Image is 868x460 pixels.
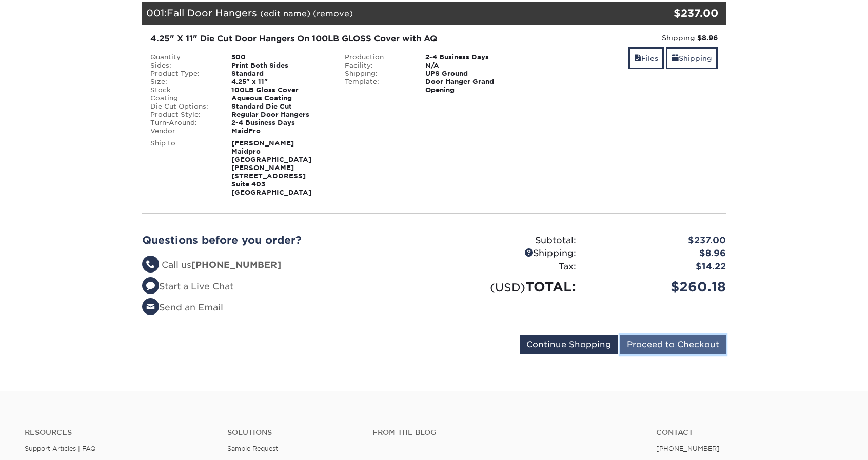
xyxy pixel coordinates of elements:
[418,70,531,78] div: UPS Ground
[337,78,418,94] div: Template:
[143,53,224,61] div: Quantity:
[584,277,734,297] div: $260.18
[620,335,726,354] input: Proceed to Checkout
[434,234,584,247] div: Subtotal:
[143,127,224,135] div: Vendor:
[672,54,679,62] span: shipping
[434,247,584,260] div: Shipping:
[142,281,233,291] a: Start a Live Chat
[584,260,734,274] div: $14.22
[191,260,281,270] strong: [PHONE_NUMBER]
[634,54,641,62] span: files
[143,70,224,78] div: Product Type:
[520,335,618,354] input: Continue Shopping
[224,127,337,135] div: MaidPro
[224,94,337,102] div: Aqueous Coating
[224,70,337,78] div: Standard
[143,102,224,111] div: Die Cut Options:
[656,445,720,452] a: [PHONE_NUMBER]
[150,33,523,45] div: 4.25" X 11" Die Cut Door Hangers On 100LB GLOSS Cover with AQ
[224,119,337,127] div: 2-4 Business Days
[143,119,224,127] div: Turn-Around:
[337,53,418,61] div: Production:
[337,70,418,78] div: Shipping:
[142,302,223,312] a: Send an Email
[142,259,426,272] li: Call us
[142,2,628,25] div: 001:
[490,281,525,294] small: (USD)
[418,78,531,94] div: Door Hanger Grand Opening
[142,234,426,246] h2: Questions before you order?
[313,9,353,18] a: (remove)
[666,47,718,69] a: Shipping
[143,86,224,94] div: Stock:
[224,86,337,94] div: 100LB Gloss Cover
[372,428,628,437] h4: From the Blog
[539,33,718,43] div: Shipping:
[434,277,584,297] div: TOTAL:
[143,61,224,70] div: Sides:
[167,7,257,18] span: Fall Door Hangers
[143,111,224,119] div: Product Style:
[231,139,311,196] strong: [PERSON_NAME] Maidpro [GEOGRAPHIC_DATA][PERSON_NAME] [STREET_ADDRESS] Suite 403 [GEOGRAPHIC_DATA]
[260,9,310,18] a: (edit name)
[628,47,664,69] a: Files
[224,61,337,70] div: Print Both Sides
[418,53,531,61] div: 2-4 Business Days
[224,53,337,61] div: 500
[227,445,278,452] a: Sample Request
[224,111,337,119] div: Regular Door Hangers
[418,61,531,70] div: N/A
[224,102,337,111] div: Standard Die Cut
[628,6,718,21] div: $237.00
[25,428,212,437] h4: Resources
[227,428,357,437] h4: Solutions
[434,260,584,274] div: Tax:
[224,78,337,86] div: 4.25" x 11"
[25,445,96,452] a: Support Articles | FAQ
[143,94,224,102] div: Coating:
[143,78,224,86] div: Size:
[143,139,224,197] div: Ship to:
[697,34,718,42] strong: $8.96
[656,428,843,437] a: Contact
[584,247,734,260] div: $8.96
[337,61,418,70] div: Facility:
[584,234,734,247] div: $237.00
